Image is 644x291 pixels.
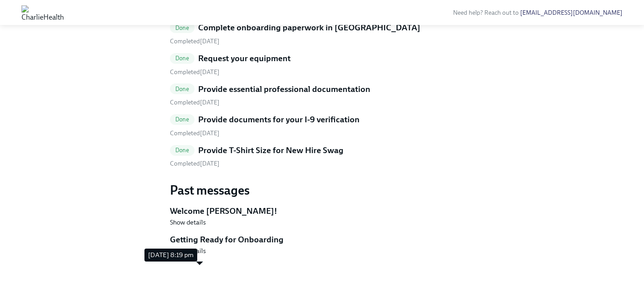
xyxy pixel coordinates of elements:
[170,182,474,198] h3: Past messages
[453,9,623,17] span: Need help? Reach out to
[170,55,195,62] span: Done
[520,9,623,17] a: [EMAIL_ADDRESS][DOMAIN_NAME]
[198,83,370,95] h5: Provide essential professional documentation
[170,68,220,76] span: Thursday, August 7th 2025, 8:18 pm
[170,205,474,217] h5: Welcome [PERSON_NAME]!
[198,53,291,64] h5: Request your equipment
[170,147,195,154] span: Done
[170,246,206,255] button: Show details
[170,145,474,168] a: DoneProvide T-Shirt Size for New Hire Swag Completed[DATE]
[170,114,474,137] a: DoneProvide documents for your I-9 verification Completed[DATE]
[170,25,195,31] span: Done
[170,218,206,227] button: Show details
[170,86,195,92] span: Done
[198,22,420,33] h5: Complete onboarding paperwork in [GEOGRAPHIC_DATA]
[170,234,474,245] h5: Getting Ready for Onboarding
[170,99,220,106] span: Thursday, August 7th 2025, 8:42 pm
[198,145,343,156] h5: Provide T-Shirt Size for New Hire Swag
[170,37,220,45] span: Thursday, August 7th 2025, 8:18 pm
[170,160,220,167] span: Completed [DATE]
[21,5,64,20] img: CharlieHealth
[170,53,474,76] a: DoneRequest your equipment Completed[DATE]
[170,83,474,107] a: DoneProvide essential professional documentation Completed[DATE]
[170,22,474,46] a: DoneComplete onboarding paperwork in [GEOGRAPHIC_DATA] Completed[DATE]
[198,114,360,125] h5: Provide documents for your I-9 verification
[170,129,220,137] span: Thursday, August 7th 2025, 8:42 pm
[170,116,195,123] span: Done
